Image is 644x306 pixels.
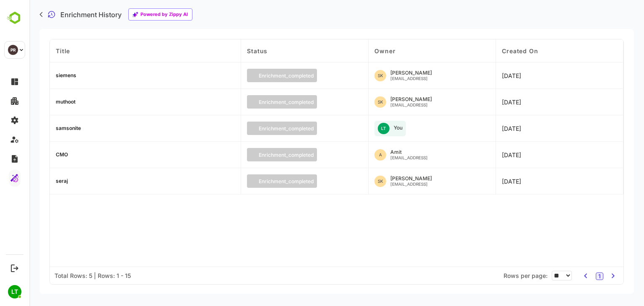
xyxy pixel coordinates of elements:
[502,99,521,106] span: 2025-10-06
[140,13,188,16] div: Powered by Zippy AI
[374,96,432,108] div: seraj khan
[374,70,432,81] div: seraj khan
[56,126,81,131] div: samsonite
[502,72,521,79] span: 2025-10-06
[259,125,314,132] p: enrichment_completed
[374,149,386,161] div: A
[378,123,390,134] div: LT
[259,178,314,184] p: enrichment_completed
[390,76,432,80] div: [EMAIL_ADDRESS]
[374,176,432,187] div: seraj khan
[56,179,68,184] div: seraj
[374,176,386,187] div: SK
[390,150,428,155] div: Amit
[390,103,432,107] div: [EMAIL_ADDRESS]
[502,151,521,158] span: 2025-10-06
[4,10,26,26] img: BambooboxLogoMark.f1c84d78b4c51b1a7b5f700c9845e183.svg
[502,47,538,54] span: Created On
[390,156,428,160] div: [EMAIL_ADDRESS]
[596,272,603,280] button: 1
[374,149,428,161] div: Amit
[259,152,314,158] p: enrichment_completed
[374,121,406,136] div: You
[56,73,76,78] div: siemens
[390,176,432,181] div: [PERSON_NAME]
[55,272,131,279] div: Total Rows: 5 | Rows: 1 - 15
[56,47,70,54] span: Title
[390,70,432,75] div: [PERSON_NAME]
[8,45,18,55] div: PR
[374,70,386,81] div: SK
[56,152,68,157] div: CMO
[394,125,402,130] div: You
[247,47,267,54] span: Status
[504,272,548,279] span: Rows per page:
[502,125,521,132] span: 2025-10-06
[56,99,75,104] div: muthoot
[502,178,521,185] span: 2025-10-06
[259,99,314,105] p: enrichment_completed
[259,73,314,79] p: enrichment_completed
[390,97,432,102] div: [PERSON_NAME]
[8,285,21,298] div: LT
[60,11,122,18] div: Enrichment History
[9,262,20,274] button: Logout
[374,96,386,108] div: SK
[374,47,395,54] span: Owner
[390,182,432,186] div: [EMAIL_ADDRESS]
